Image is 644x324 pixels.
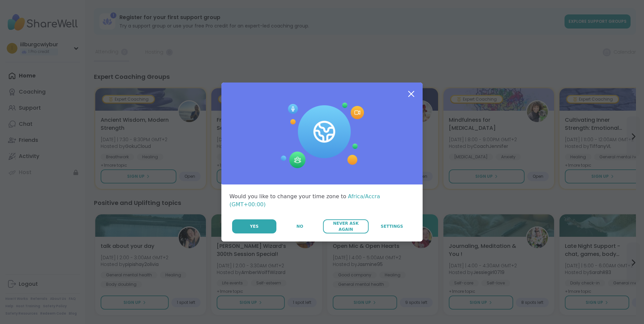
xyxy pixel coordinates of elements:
[229,193,415,209] div: Would you like to change your time zone to
[232,219,276,233] button: Yes
[323,219,368,233] button: Never Ask Again
[326,220,365,232] span: Never Ask Again
[250,223,259,229] span: Yes
[229,193,380,208] span: Africa/Accra (GMT+00:00)
[381,223,403,229] span: Settings
[369,219,415,233] a: Settings
[297,223,303,229] span: No
[277,219,322,233] button: No
[280,103,364,168] img: Session Experience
